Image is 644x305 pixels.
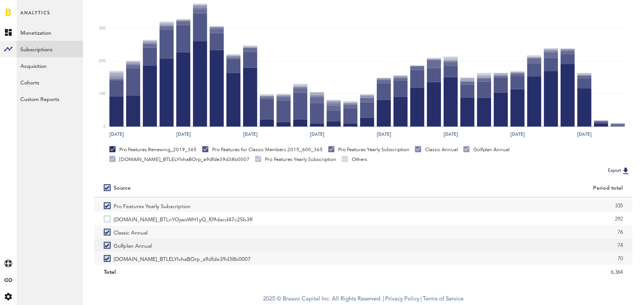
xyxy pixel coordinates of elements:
[377,131,391,138] text: [DATE]
[176,131,191,138] text: [DATE]
[103,125,106,129] text: 0
[114,265,191,278] span: Pro Features Yearly Subscription
[373,200,623,212] div: 335
[255,156,336,163] div: Pro Features Yearly Subscription
[263,294,382,305] span: 2025 © Braavo Capital Inc. All Rights Reserved.
[310,131,324,138] text: [DATE]
[606,166,633,176] button: Export
[342,156,367,163] div: Others
[373,227,623,238] div: 76
[373,213,623,225] div: 292
[17,74,83,90] a: Cohorts
[104,267,354,278] div: Total
[17,57,83,74] a: Acquisition
[114,252,251,265] span: [DOMAIN_NAME]_BTLELYIvhaBOrp_a9dfde39d38b0007
[109,131,124,138] text: [DATE]
[114,212,253,225] span: [DOMAIN_NAME]_BTLnYOjwoWH1yQ_f09dacd47c25b3ff
[17,41,83,57] a: Subscriptions
[415,146,458,153] div: Classic Annual
[328,146,410,153] div: Pro Features Yearly Subscription
[423,296,464,302] a: Terms of Service
[444,131,458,138] text: [DATE]
[20,8,50,24] span: Analytics
[385,296,420,302] a: Privacy Policy
[99,60,106,63] text: 200
[373,267,623,278] div: 6,364
[510,131,525,138] text: [DATE]
[373,253,623,264] div: 70
[621,166,630,175] img: Export
[114,239,152,252] span: Golfplan Annual
[577,131,592,138] text: [DATE]
[202,146,323,153] div: Pro Features for Classic Members 2015_600_365
[99,92,106,96] text: 100
[114,199,191,212] span: Pro Features Yearly Subscription
[114,185,131,192] div: Source
[17,90,83,107] a: Custom Reports
[373,185,623,192] div: Period total
[99,27,106,31] text: 300
[109,156,250,163] div: [DOMAIN_NAME]_BTLELYIvhaBOrp_a9dfde39d38b0007
[17,24,83,41] a: Monetization
[109,146,197,153] div: Pro Features Renewing_2019_365
[464,146,510,153] div: Golfplan Annual
[114,225,148,239] span: Classic Annual
[16,5,43,12] span: Support
[243,131,257,138] text: [DATE]
[373,240,623,251] div: 74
